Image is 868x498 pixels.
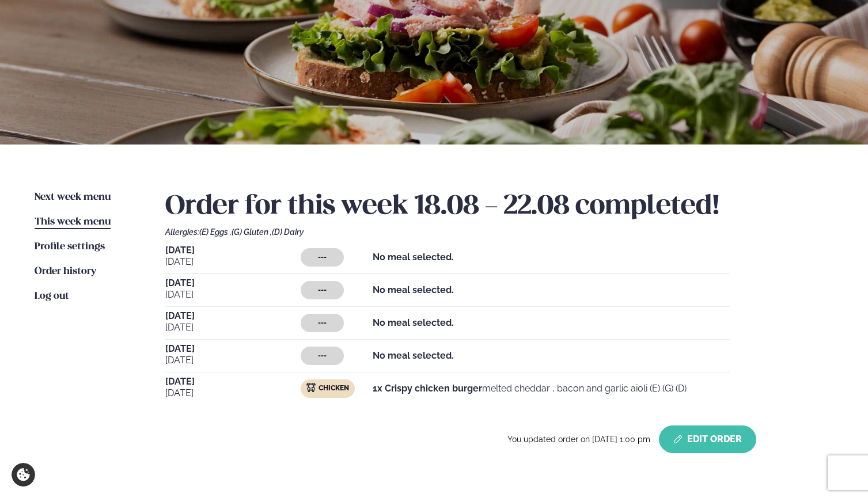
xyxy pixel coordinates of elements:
[306,383,316,392] img: chicken.svg
[373,252,454,263] strong: No meal selected.
[35,192,111,202] span: Next week menu
[373,382,687,396] p: melted cheddar , bacon and garlic aioli (E) (G) (D)
[35,265,96,279] a: Order history
[165,311,301,321] span: [DATE]
[12,463,35,486] a: Cookie settings
[165,191,833,223] h2: Order for this week 18.08 - 22.08 completed!
[35,267,96,276] span: Order history
[199,227,232,237] span: (E) Eggs ,
[165,321,301,334] span: [DATE]
[165,353,301,367] span: [DATE]
[35,242,105,252] span: Profile settings
[35,240,105,254] a: Profile settings
[373,350,454,361] strong: No meal selected.
[507,435,654,444] span: You updated order on [DATE] 1:00 pm
[659,425,756,453] button: Edit Order
[165,246,301,255] span: [DATE]
[373,317,454,328] strong: No meal selected.
[165,288,301,302] span: [DATE]
[318,351,327,360] span: ---
[232,227,272,237] span: (G) Gluten ,
[319,384,349,393] span: Chicken
[35,290,69,303] a: Log out
[35,191,111,204] a: Next week menu
[35,291,69,301] span: Log out
[165,377,301,386] span: [DATE]
[272,227,304,237] span: (D) Dairy
[165,344,301,353] span: [DATE]
[165,386,301,400] span: [DATE]
[35,215,111,229] a: This week menu
[318,253,327,262] span: ---
[373,284,454,295] strong: No meal selected.
[35,217,111,227] span: This week menu
[318,286,327,295] span: ---
[373,383,482,394] strong: 1x Crispy chicken burger
[165,279,301,288] span: [DATE]
[165,227,833,237] div: Allergies:
[318,318,327,328] span: ---
[165,255,301,269] span: [DATE]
